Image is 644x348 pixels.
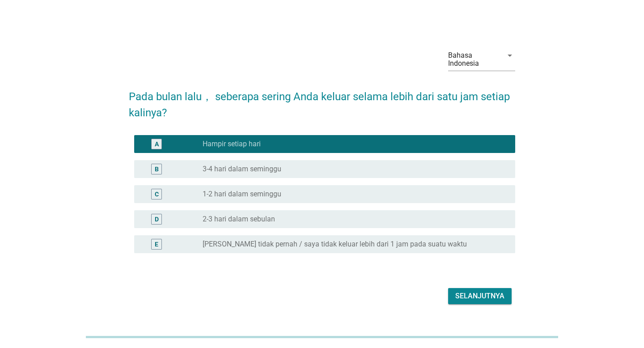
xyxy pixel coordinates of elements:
[448,288,512,304] button: Selanjutnya
[455,291,504,301] div: Selanjutnya
[129,80,515,121] h2: Pada bulan lalu， seberapa sering Anda keluar selama lebih dari satu jam setiap kalinya?
[203,140,261,149] label: Hampir setiap hari
[203,190,281,199] label: 1-2 hari dalam seminggu
[203,240,467,249] label: [PERSON_NAME] tidak pernah / saya tidak keluar lebih dari 1 jam pada suatu waktu
[155,190,159,199] div: C
[155,215,159,224] div: D
[203,215,275,224] label: 2-3 hari dalam sebulan
[155,140,159,149] div: A
[504,50,515,61] i: arrow_drop_down
[155,165,159,174] div: B
[448,51,497,68] div: Bahasa Indonesia
[155,240,158,249] div: E
[203,165,281,174] label: 3-4 hari dalam seminggu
